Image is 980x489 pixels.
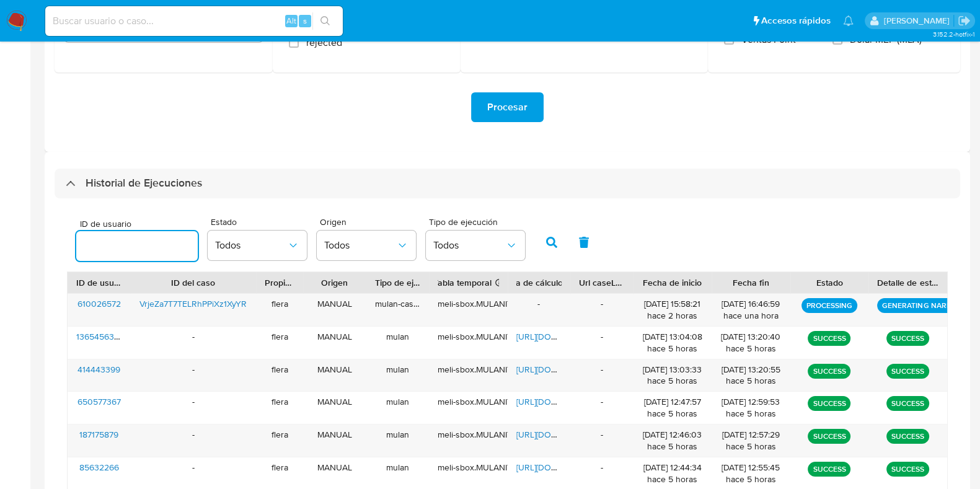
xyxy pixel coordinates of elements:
[932,29,974,39] span: 3.152.2-hotfix-1
[303,15,307,27] span: s
[843,15,854,26] a: Notificaciones
[883,15,953,27] p: florencia.lera@mercadolibre.com
[761,14,831,27] span: Accesos rápidos
[958,14,971,27] a: Salir
[312,12,338,30] button: search-icon
[286,15,296,27] span: Alt
[45,13,343,29] input: Buscar usuario o caso...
